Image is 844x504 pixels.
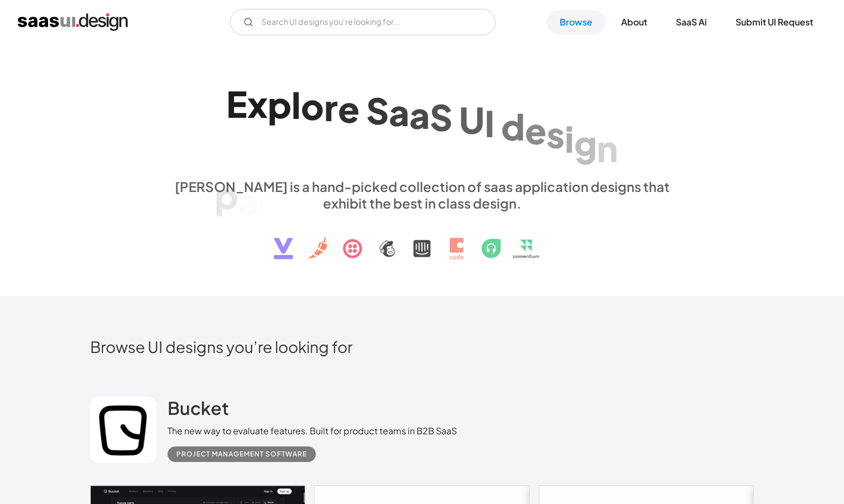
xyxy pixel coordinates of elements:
div: [PERSON_NAME] is a hand-picked collection of saas application designs that exhibit the best in cl... [168,178,676,211]
div: U [459,98,484,141]
a: SaaS Ai [663,10,720,34]
div: p [215,174,238,216]
div: n [597,126,618,169]
form: Email Form [230,9,496,35]
div: x [247,82,268,125]
h1: Explore SaaS UI design patterns & interactions. [168,82,676,168]
a: Bucket [168,397,229,424]
div: e [525,109,546,152]
div: r [324,85,338,128]
div: g [574,122,597,164]
h2: Browse UI designs you’re looking for [90,337,754,356]
div: e [338,87,360,129]
a: Submit UI Request [722,10,826,34]
div: The new way to evaluate features. Built for product teams in B2B SaaS [168,424,457,438]
div: p [268,82,291,125]
div: a [389,91,409,133]
a: Browse [546,10,606,34]
div: a [409,93,430,136]
a: About [608,10,660,34]
div: Project Management Software [176,448,307,461]
img: text, icon, saas logo [254,211,590,269]
div: o [301,84,324,127]
div: a [238,179,259,222]
div: I [484,102,494,144]
div: E [226,82,247,125]
div: S [430,96,452,138]
div: l [291,84,301,126]
div: i [565,117,574,159]
div: d [501,105,525,148]
div: s [546,113,565,155]
div: S [366,89,389,131]
h2: Bucket [168,397,229,419]
input: Search UI designs you're looking for... [230,9,496,35]
a: home [18,13,128,31]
